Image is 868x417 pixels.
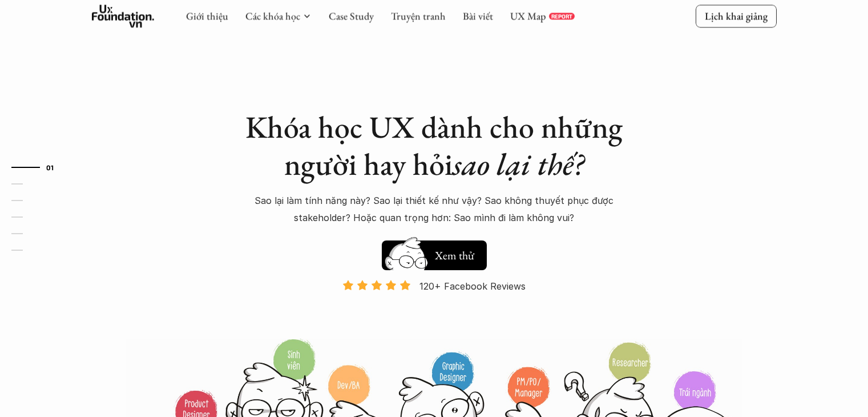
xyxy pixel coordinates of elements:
p: 120+ Facebook Reviews [419,278,526,295]
h1: Khóa học UX dành cho những người hay hỏi [235,109,634,183]
a: Bài viết [463,10,493,23]
a: 120+ Facebook Reviews [333,279,536,337]
strong: 01 [46,163,54,171]
a: Case Study [329,10,374,23]
p: Lịch khai giảng [705,10,768,23]
p: REPORT [551,13,572,19]
a: Truyện tranh [391,10,446,23]
a: 01 [11,161,66,174]
a: Xem thử [382,235,487,270]
h5: Xem thử [433,247,475,263]
a: Các khóa học [245,10,300,23]
p: Sao lại làm tính năng này? Sao lại thiết kế như vậy? Sao không thuyết phục được stakeholder? Hoặc... [235,192,634,227]
a: Giới thiệu [186,10,228,23]
a: UX Map [510,10,546,23]
a: Lịch khai giảng [696,5,777,27]
em: sao lại thế? [453,144,584,184]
